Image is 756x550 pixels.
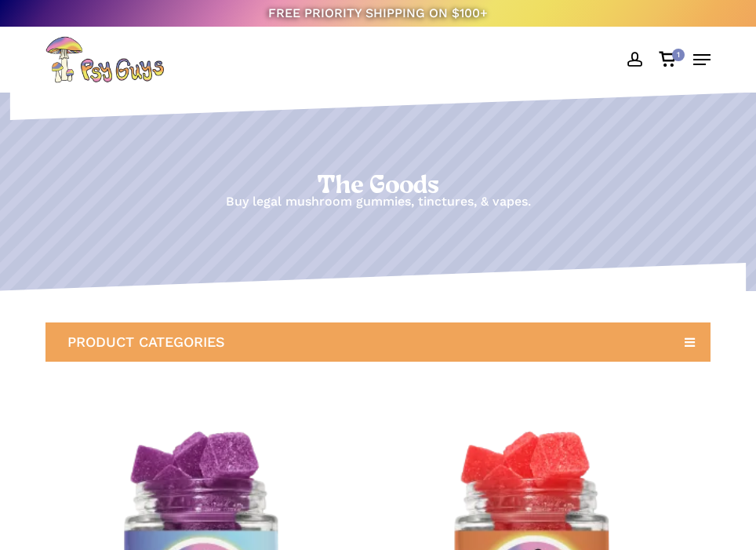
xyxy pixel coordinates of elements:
[693,52,711,67] a: Navigation Menu
[67,334,225,350] span: PRODUCT CATEGORIES
[45,322,711,362] a: PRODUCT CATEGORIES
[45,36,165,83] img: PsyGuys
[672,49,685,61] span: 1
[650,36,685,83] a: Cart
